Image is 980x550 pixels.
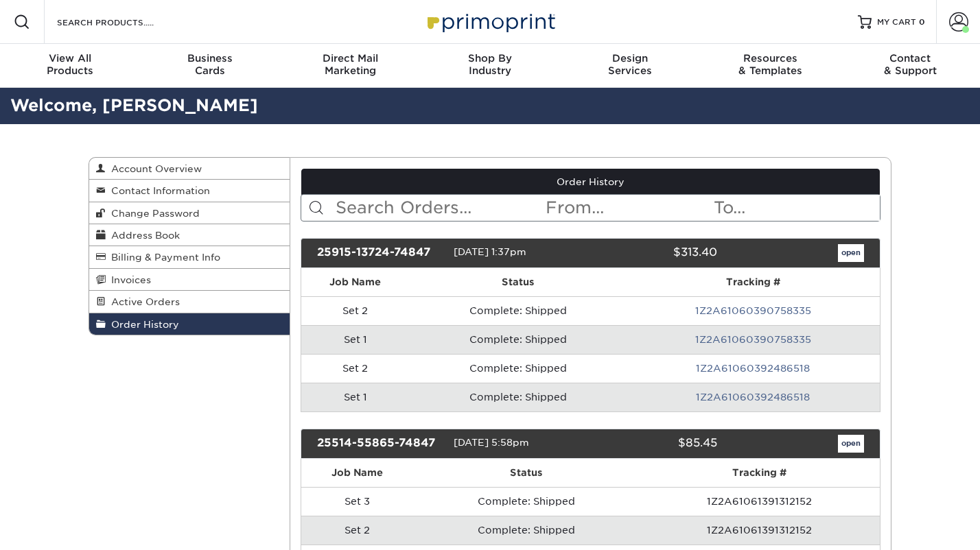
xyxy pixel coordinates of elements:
input: To... [712,195,880,221]
span: [DATE] 1:37pm [454,246,526,257]
div: Industry [420,52,560,77]
td: Complete: Shipped [414,487,639,516]
a: 1Z2A61060390758335 [695,334,811,345]
a: Active Orders [89,291,290,313]
a: DesignServices [560,44,700,88]
a: open [838,244,864,262]
input: Search Orders... [334,195,545,221]
span: Change Password [106,208,200,219]
span: 0 [919,17,925,27]
a: 1Z2A61060392486518 [696,363,810,374]
a: 1Z2A61060392486518 [696,392,810,403]
input: From... [544,195,712,221]
span: [DATE] 5:58pm [454,437,529,448]
a: Invoices [89,269,290,291]
td: Set 2 [301,354,410,383]
a: Resources& Templates [700,44,840,88]
div: Marketing [280,52,420,77]
span: Design [560,52,700,64]
th: Status [414,459,639,487]
span: Contact Information [106,185,210,196]
div: $313.40 [580,244,727,262]
a: Account Overview [89,158,290,180]
a: Contact& Support [840,44,980,88]
a: Order History [89,313,290,335]
span: Account Overview [106,163,202,174]
a: open [838,435,864,453]
img: Primoprint [421,7,559,36]
a: Contact Information [89,180,290,202]
a: Billing & Payment Info [89,246,290,268]
span: Contact [840,52,980,64]
a: Shop ByIndustry [420,44,560,88]
td: 1Z2A61061391312152 [639,516,880,545]
th: Tracking # [627,268,880,296]
a: Order History [301,169,880,195]
td: Set 3 [301,487,414,516]
div: Services [560,52,700,77]
span: MY CART [877,16,916,28]
td: Complete: Shipped [410,325,627,354]
div: 25514-55865-74847 [307,435,454,453]
th: Status [410,268,627,296]
span: Order History [106,319,179,330]
span: Invoices [106,274,151,285]
span: Active Orders [106,296,180,307]
th: Job Name [301,268,410,296]
span: Direct Mail [280,52,420,64]
td: Complete: Shipped [410,354,627,383]
td: 1Z2A61061391312152 [639,487,880,516]
td: Complete: Shipped [410,383,627,411]
span: Address Book [106,230,180,241]
a: Change Password [89,202,290,224]
th: Job Name [301,459,414,487]
a: Address Book [89,224,290,246]
td: Complete: Shipped [410,296,627,325]
span: Resources [700,52,840,64]
td: Set 1 [301,325,410,354]
th: Tracking # [639,459,880,487]
td: Complete: Shipped [414,516,639,545]
span: Business [140,52,280,64]
a: 1Z2A61060390758335 [695,305,811,316]
a: BusinessCards [140,44,280,88]
td: Set 2 [301,516,414,545]
a: Direct MailMarketing [280,44,420,88]
td: Set 2 [301,296,410,325]
div: & Support [840,52,980,77]
div: 25915-13724-74847 [307,244,454,262]
div: Cards [140,52,280,77]
div: $85.45 [580,435,727,453]
td: Set 1 [301,383,410,411]
span: Shop By [420,52,560,64]
span: Billing & Payment Info [106,252,220,263]
div: & Templates [700,52,840,77]
input: SEARCH PRODUCTS..... [56,14,189,30]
